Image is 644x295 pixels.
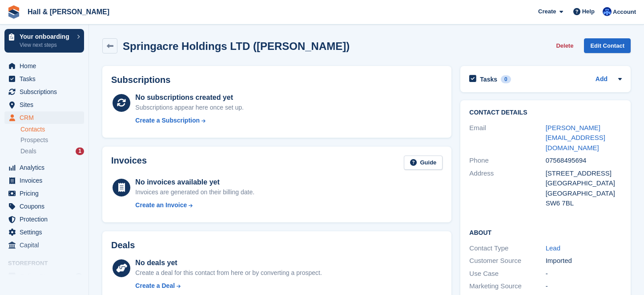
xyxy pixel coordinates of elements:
[613,8,636,16] span: Account
[20,73,73,85] span: Tasks
[76,147,84,155] div: 1
[4,98,84,111] a: menu
[111,75,443,85] h2: Subscriptions
[135,116,244,125] a: Create a Subscription
[73,271,84,282] a: Preview store
[4,174,84,187] a: menu
[469,269,545,279] div: Use Case
[480,75,497,83] h2: Tasks
[20,136,48,144] span: Prospects
[111,240,135,250] h2: Deals
[546,156,622,166] div: 07568495694
[20,86,73,98] span: Subscriptions
[469,228,622,237] h2: About
[469,123,545,153] div: Email
[4,60,84,72] a: menu
[20,147,36,156] span: Deals
[603,7,612,16] img: Claire Banham
[4,270,84,283] a: menu
[4,86,84,98] a: menu
[582,7,595,16] span: Help
[8,259,89,268] span: Storefront
[20,147,84,156] a: Deals 1
[469,243,545,254] div: Contact Type
[4,226,84,238] a: menu
[20,125,84,134] a: Contacts
[7,5,20,19] img: stora-icon-8386f47178a22dfd0bd8f6a31ec36ba5ce8667c1dd55bd0f319d3a0aa187defe.svg
[546,124,605,152] a: [PERSON_NAME][EMAIL_ADDRESS][DOMAIN_NAME]
[135,177,254,188] div: No invoices available yet
[20,41,72,49] p: View next steps
[135,201,254,210] a: Create an Invoice
[4,200,84,213] a: menu
[4,187,84,200] a: menu
[552,38,577,53] button: Delete
[20,174,73,187] span: Invoices
[546,244,560,252] a: Lead
[546,281,622,291] div: -
[4,213,84,225] a: menu
[469,281,545,291] div: Marketing Source
[20,33,72,40] p: Your onboarding
[135,268,322,278] div: Create a deal for this contact from here or by converting a prospect.
[135,281,175,291] div: Create a Deal
[584,38,631,53] a: Edit Contact
[546,188,622,199] div: [GEOGRAPHIC_DATA]
[469,168,545,209] div: Address
[546,198,622,209] div: SW6 7BL
[135,103,244,112] div: Subscriptions appear here once set up.
[123,40,350,52] h2: Springacre Holdings LTD ([PERSON_NAME])
[20,187,73,200] span: Pricing
[4,239,84,251] a: menu
[135,116,200,125] div: Create a Subscription
[538,7,556,16] span: Create
[4,29,84,53] a: Your onboarding View next steps
[20,60,73,72] span: Home
[469,109,622,116] h2: Contact Details
[20,111,73,124] span: CRM
[135,281,322,291] a: Create a Deal
[20,239,73,251] span: Capital
[20,98,73,111] span: Sites
[20,161,73,174] span: Analytics
[4,73,84,85] a: menu
[20,135,84,145] a: Prospects
[469,256,545,266] div: Customer Source
[20,200,73,213] span: Coupons
[135,92,244,103] div: No subscriptions created yet
[135,258,322,268] div: No deals yet
[546,256,622,266] div: Imported
[135,188,254,197] div: Invoices are generated on their billing date.
[20,213,73,225] span: Protection
[20,270,73,283] span: Online Store
[596,74,608,85] a: Add
[4,161,84,174] a: menu
[111,156,147,170] h2: Invoices
[135,201,187,210] div: Create an Invoice
[4,111,84,124] a: menu
[546,269,622,279] div: -
[404,156,443,170] a: Guide
[469,156,545,166] div: Phone
[20,226,73,238] span: Settings
[24,4,113,19] a: Hall & [PERSON_NAME]
[501,75,511,83] div: 0
[546,178,622,188] div: [GEOGRAPHIC_DATA]
[546,168,622,179] div: [STREET_ADDRESS]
